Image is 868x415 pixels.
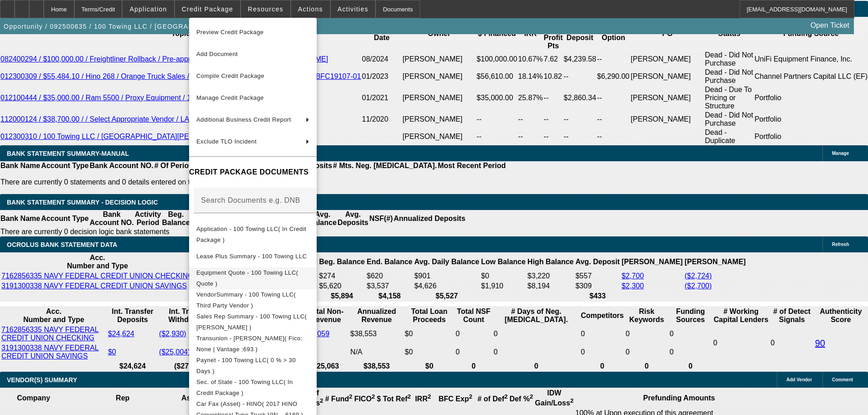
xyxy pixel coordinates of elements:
span: Equipment Quote - 100 Towing LLC( Quote ) [196,269,298,287]
button: Paynet - 100 Towing LLC( 0 % > 30 Days ) [189,355,317,377]
span: Compile Credit Package [196,72,264,79]
mat-label: Search Documents e.g. DNB [201,196,300,204]
h4: CREDIT PACKAGE DOCUMENTS [189,167,317,178]
button: Transunion - Lazarre, Jean( Fico: None | Vantage :693 ) [189,333,317,355]
span: Sec. of State - 100 Towing LLC( In Credit Package ) [196,379,293,396]
span: VendorSummary - 100 Towing LLC( Third Party Vendor ) [196,291,296,309]
button: Equipment Quote - 100 Towing LLC( Quote ) [189,267,317,289]
span: Add Document [196,51,238,57]
span: Sales Rep Summary - 100 Towing LLC( [PERSON_NAME] ) [196,313,307,331]
span: Paynet - 100 Towing LLC( 0 % > 30 Days ) [196,357,296,374]
button: Sec. of State - 100 Towing LLC( In Credit Package ) [189,377,317,399]
button: Sales Rep Summary - 100 Towing LLC( Workman, Taylor ) [189,311,317,333]
span: Manage Credit Package [196,94,264,101]
span: Application - 100 Towing LLC( In Credit Package ) [196,225,306,243]
button: Lease Plus Summary - 100 Towing LLC [189,246,317,267]
button: VendorSummary - 100 Towing LLC( Third Party Vendor ) [189,289,317,311]
span: Lease Plus Summary - 100 Towing LLC [196,253,307,260]
button: Application - 100 Towing LLC( In Credit Package ) [189,224,317,246]
span: Additional Business Credit Report [196,116,291,123]
span: Exclude TLO Incident [196,138,257,145]
span: Preview Credit Package [196,29,264,36]
span: Transunion - [PERSON_NAME]( Fico: None | Vantage :693 ) [196,335,303,353]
